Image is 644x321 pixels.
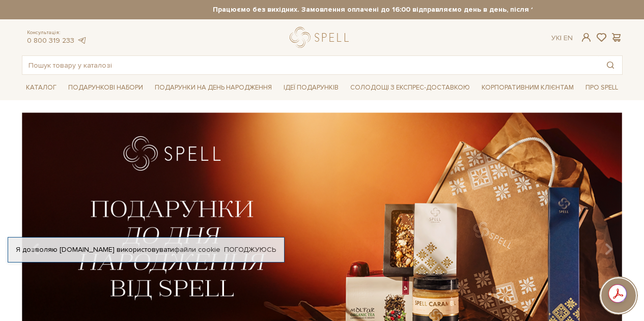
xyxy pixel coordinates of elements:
[151,80,276,96] span: Подарунки на День народження
[22,80,61,96] span: Каталог
[279,80,343,96] span: Ідеї подарунків
[564,34,573,42] a: En
[599,56,622,74] button: Пошук товару у каталозі
[478,79,578,96] a: Корпоративним клієнтам
[27,36,74,45] a: 0 800 319 233
[346,79,474,96] a: Солодощі з експрес-доставкою
[224,245,276,254] a: Погоджуюсь
[77,36,87,45] a: telegram
[22,56,599,74] input: Пошук товару у каталозі
[8,245,284,254] div: Я дозволяю [DOMAIN_NAME] використовувати
[551,34,573,43] div: Ук
[64,80,147,96] span: Подарункові набори
[581,80,622,96] span: Про Spell
[560,34,562,42] span: |
[174,245,220,254] a: файли cookie
[27,30,87,36] span: Консультація:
